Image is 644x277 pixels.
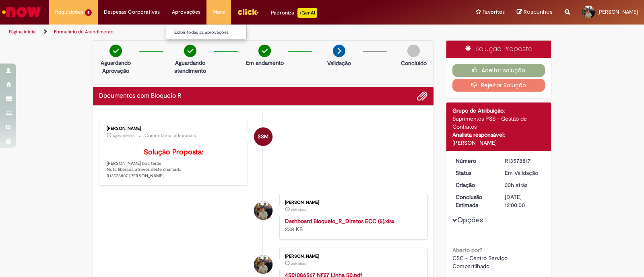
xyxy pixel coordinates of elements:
span: 9 [85,9,92,16]
img: check-circle-green.png [184,45,196,57]
span: 20h atrás [291,207,306,212]
a: Página inicial [9,29,37,35]
div: [PERSON_NAME] [452,139,545,147]
span: Aprovações [172,8,200,16]
time: 29/09/2025 18:17:07 [505,181,527,189]
button: Aceitar solução [452,64,545,77]
div: Grupo de Atribuição: [452,107,545,115]
b: Solução Proposta: [144,148,203,157]
div: Lucas Xavier De Oliveira [254,201,272,220]
span: Requisições [55,8,83,16]
span: Rascunhos [524,8,553,16]
img: check-circle-green.png [109,45,122,57]
a: Rascunhos [517,8,553,16]
span: 20h atrás [505,181,527,189]
span: Agora mesmo [113,133,134,138]
div: Lucas Xavier De Oliveira [254,255,272,274]
ul: Trilhas de página [6,25,423,39]
img: check-circle-green.png [258,45,271,57]
div: [PERSON_NAME] [107,126,241,131]
span: CSC - Centro Serviço Compartilhado [452,254,509,270]
div: Padroniza [271,8,317,18]
span: SSM [258,127,268,146]
img: click_logo_yellow_360x200.png [237,6,259,18]
div: 29/09/2025 18:17:07 [505,181,542,189]
div: Siumara Santos Moura [254,127,272,146]
div: [DATE] 12:00:00 [505,193,542,209]
small: Comentários adicionais [144,132,196,139]
time: 29/09/2025 18:16:37 [291,261,306,266]
div: Suprimentos PSS - Gestão de Contratos [452,115,545,131]
div: [PERSON_NAME] [285,254,419,259]
p: Em andamento [246,59,284,67]
div: 238 KB [285,217,419,233]
p: +GenAi [297,8,317,18]
dt: Conclusão Estimada [450,193,499,209]
a: Formulário de Atendimento [54,29,114,35]
img: ServiceNow [1,4,42,20]
a: Dashboard Bloqueio_R_Diretos ECC (5).xlsx [285,217,394,225]
span: More [213,8,225,16]
p: Aguardando atendimento [171,59,210,75]
dt: Status [450,169,499,177]
button: Adicionar anexos [417,91,427,101]
span: Despesas Corporativas [104,8,160,16]
dt: Criação [450,181,499,189]
b: Aberto por? [452,246,482,254]
img: img-circle-grey.png [407,45,420,57]
time: 29/09/2025 18:16:46 [291,207,306,212]
span: Favoritos [483,8,505,16]
span: 20h atrás [291,261,306,266]
div: Analista responsável: [452,131,545,139]
h2: Documentos com Bloqueio R Histórico de tíquete [99,92,182,100]
div: R13578817 [505,157,542,165]
div: Solução Proposta [446,41,551,58]
p: Validação [327,59,351,67]
button: Rejeitar Solução [452,79,545,92]
div: Em Validação [505,169,542,177]
p: Concluído [401,59,427,67]
p: Aguardando Aprovação [96,59,135,75]
p: [PERSON_NAME] boa tarde Nota liberada atraves deste chamado R13578807 [PERSON_NAME] [107,148,241,179]
span: [PERSON_NAME] [597,8,638,15]
ul: Aprovações [166,24,247,39]
img: arrow-next.png [333,45,345,57]
dt: Número [450,157,499,165]
div: [PERSON_NAME] [285,200,419,205]
time: 30/09/2025 14:05:53 [113,133,134,138]
a: Exibir todas as aprovações [166,28,255,37]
